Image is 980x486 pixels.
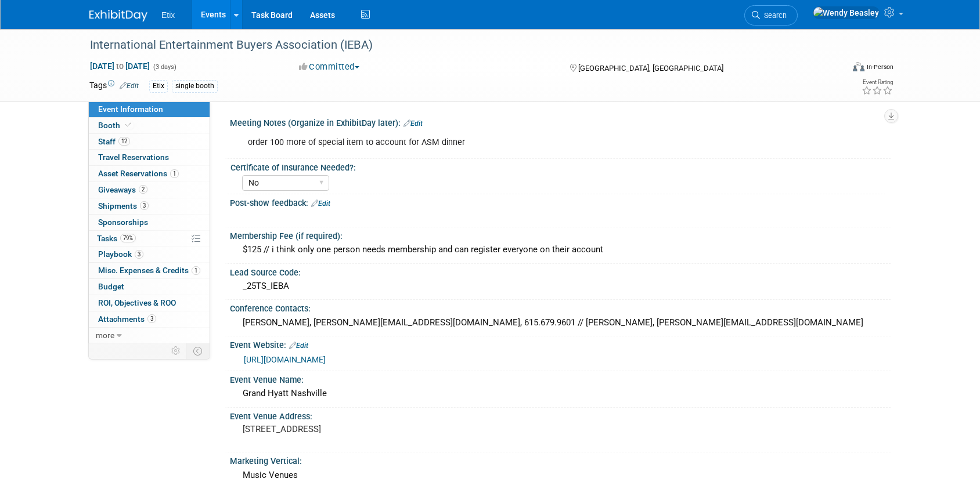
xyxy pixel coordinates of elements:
div: $125 // i think only one person needs membership and can register everyone on their account [239,241,882,259]
a: Travel Reservations [89,150,210,165]
span: Tasks [97,234,136,243]
span: 2 [139,185,147,194]
td: Personalize Event Tab Strip [166,343,186,358]
span: [GEOGRAPHIC_DATA], [GEOGRAPHIC_DATA] [578,64,723,72]
div: Event Rating [862,79,893,85]
div: [PERSON_NAME], [PERSON_NAME][EMAIL_ADDRESS][DOMAIN_NAME], 615.679.9601 // [PERSON_NAME], [PERSON_... [239,314,882,332]
span: ROI, Objectives & ROO [98,298,176,307]
div: Meeting Notes (Organize in ExhibitDay later): [230,114,891,129]
a: more [89,328,210,343]
span: 3 [135,250,143,259]
span: Sponsorships [98,217,148,227]
span: Staff [98,137,130,146]
span: Event Information [98,104,163,114]
span: 3 [147,314,156,323]
span: Asset Reservations [98,169,179,178]
a: Event Information [89,101,210,117]
div: In-Person [866,63,893,71]
span: more [96,331,114,340]
td: Tags [89,79,139,93]
div: Etix [149,80,168,92]
a: Playbook3 [89,246,210,262]
a: Booth [89,118,210,133]
a: Giveaways2 [89,182,210,198]
span: (3 days) [152,63,176,71]
button: Committed [295,61,364,73]
div: Event Website: [230,336,891,351]
span: Misc. Expenses & Credits [98,266,200,275]
i: Booth reservation complete [125,122,131,128]
a: Asset Reservations1 [89,166,210,182]
span: to [114,61,125,71]
span: Budget [98,282,124,291]
div: Lead Source Code: [230,264,891,278]
div: Membership Fee (if required): [230,227,891,242]
a: Shipments3 [89,198,210,214]
span: Travel Reservations [98,153,169,162]
div: Conference Contacts: [230,300,891,314]
div: Marketing Vertical: [230,452,891,467]
span: Etix [161,10,175,20]
span: Search [760,11,787,20]
span: 3 [140,201,149,210]
a: Edit [311,200,330,208]
div: Music Venues [239,466,882,484]
img: Wendy Beasley [813,6,880,19]
img: ExhibitDay [89,10,147,21]
div: Grand Hyatt Nashville [239,385,882,402]
a: Edit [289,342,308,350]
div: _25TS_IEBA [239,277,882,295]
pre: [STREET_ADDRESS] [243,424,492,434]
div: single booth [172,80,218,92]
div: Post-show feedback: [230,194,891,209]
span: Booth [98,121,134,130]
div: International Entertainment Buyers Association (IEBA) [86,35,825,56]
td: Toggle Event Tabs [186,343,210,358]
span: 1 [170,169,179,178]
span: 1 [192,266,200,275]
span: Attachments [98,314,156,324]
span: Playbook [98,249,143,259]
div: Event Format [774,60,893,78]
a: ROI, Objectives & ROO [89,295,210,311]
span: 12 [118,137,130,146]
span: 79% [120,234,136,242]
a: Tasks79% [89,231,210,246]
a: [URL][DOMAIN_NAME] [244,355,326,364]
a: Misc. Expenses & Credits1 [89,263,210,278]
a: Attachments3 [89,311,210,327]
a: Edit [403,119,423,128]
div: Certificate of Insurance Needed?: [230,159,885,173]
span: Shipments [98,201,149,211]
div: Event Venue Address: [230,408,891,422]
img: Format-Inperson.png [853,62,864,71]
a: Edit [120,82,139,90]
span: Giveaways [98,185,147,194]
a: Sponsorships [89,215,210,230]
a: Staff12 [89,134,210,150]
div: Event Venue Name: [230,371,891,386]
a: Search [744,5,798,26]
a: Budget [89,279,210,295]
span: [DATE] [DATE] [89,61,150,71]
div: order 100 more of special item to account for ASM dinner [240,131,763,154]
